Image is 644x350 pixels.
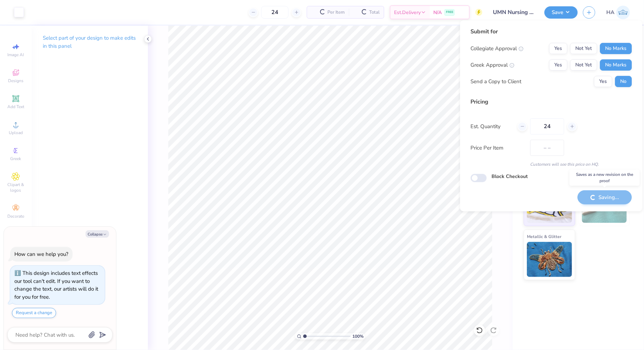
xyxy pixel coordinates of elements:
[7,213,24,219] span: Decorate
[606,8,615,16] span: HA
[594,76,612,87] button: Yes
[433,9,442,16] span: N/A
[600,59,632,71] button: No Marks
[86,230,109,238] button: Collapse
[471,144,525,152] label: Price Per Item
[549,43,568,54] button: Yes
[394,9,421,16] span: Est. Delivery
[471,123,513,131] label: Est. Quantity
[4,182,28,193] span: Clipart & logos
[14,270,98,301] div: This design includes text effects our tool can't edit. If you want to change the text, our artist...
[261,6,289,19] input: – –
[471,161,632,167] div: Customers will see this price on HQ.
[527,242,572,277] img: Metallic & Glitter
[12,308,56,318] button: Request a change
[570,43,597,54] button: Not Yet
[570,59,597,71] button: Not Yet
[471,45,524,53] div: Collegiate Approval
[7,104,24,110] span: Add Text
[327,9,345,16] span: Per Item
[570,170,640,186] div: Saves as a new revision on the proof
[600,43,632,54] button: No Marks
[446,10,453,15] span: FREE
[471,61,515,69] div: Greek Approval
[43,34,137,50] p: Select part of your design to make edits in this panel
[606,6,630,19] a: HA
[471,78,522,86] div: Send a Copy to Client
[488,5,539,19] input: Untitled Design
[530,118,564,134] input: – –
[14,251,68,258] div: How can we help you?
[616,6,630,19] img: Harshit Agarwal
[8,78,23,84] span: Designs
[527,233,562,240] span: Metallic & Glitter
[471,98,632,106] div: Pricing
[544,6,578,19] button: Save
[9,130,23,136] span: Upload
[471,27,632,36] div: Submit for
[8,52,24,58] span: Image AI
[492,173,528,180] label: Block Checkout
[369,9,380,16] span: Total
[352,333,364,339] span: 100 %
[549,59,568,71] button: Yes
[11,156,21,161] span: Greek
[615,76,632,87] button: No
